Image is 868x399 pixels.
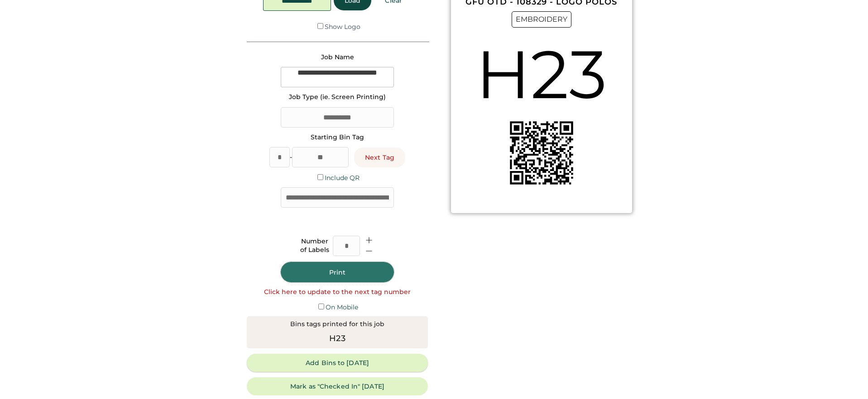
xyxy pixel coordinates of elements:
[325,174,360,182] label: Include QR
[281,262,394,282] button: Print
[476,28,607,121] div: H23
[329,332,345,345] div: H23
[321,53,354,62] div: Job Name
[326,303,358,311] label: On Mobile
[247,377,428,395] button: Mark as "Checked In" [DATE]
[300,237,329,255] div: Number of Labels
[290,320,384,329] div: Bins tags printed for this job
[325,23,360,31] label: Show Logo
[264,288,411,297] div: Click here to update to the next tag number
[512,11,571,28] div: EMBROIDERY
[354,147,405,167] button: Next Tag
[311,133,364,142] div: Starting Bin Tag
[289,93,386,102] div: Job Type (ie. Screen Printing)
[290,153,292,162] div: -
[247,354,428,372] button: Add Bins to [DATE]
